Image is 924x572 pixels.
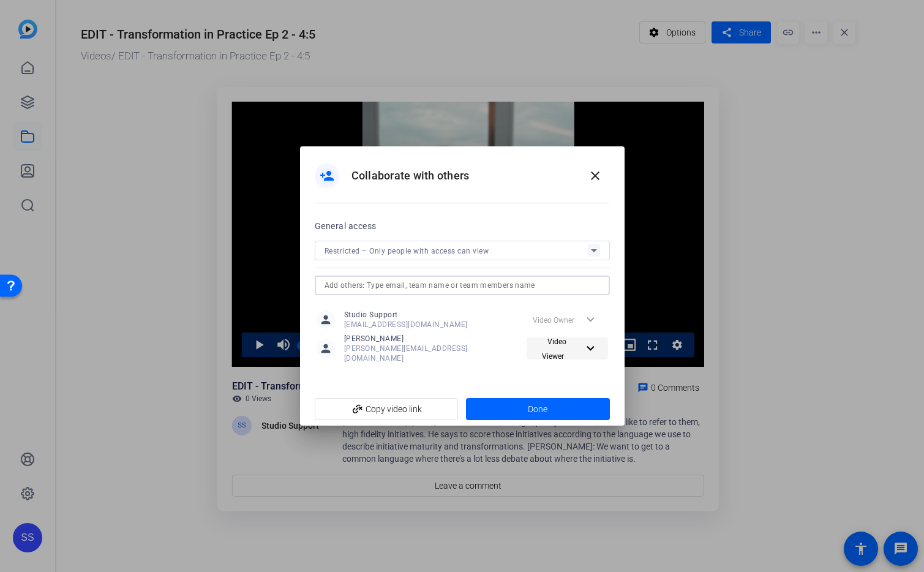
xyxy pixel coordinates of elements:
[542,337,567,361] span: Video Viewer
[344,334,527,344] span: [PERSON_NAME]
[325,397,449,421] span: Copy video link
[317,339,335,358] mat-icon: person
[325,247,489,255] span: Restricted – Only people with access can view
[315,398,459,420] button: Copy video link
[344,310,468,320] span: Studio Support
[583,341,598,356] mat-icon: expand_more
[466,398,610,420] button: Done
[315,219,377,233] h2: General access
[317,310,335,329] mat-icon: person
[344,320,468,329] span: [EMAIL_ADDRESS][DOMAIN_NAME]
[320,168,334,183] mat-icon: person_add
[351,168,470,183] h1: Collaborate with others
[527,337,607,359] button: Video Viewer
[528,403,547,416] span: Done
[325,278,600,293] input: Add others: Type email, team name or team members name
[344,344,527,363] span: [PERSON_NAME][EMAIL_ADDRESS][DOMAIN_NAME]
[588,168,603,183] mat-icon: close
[348,399,369,420] mat-icon: add_link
